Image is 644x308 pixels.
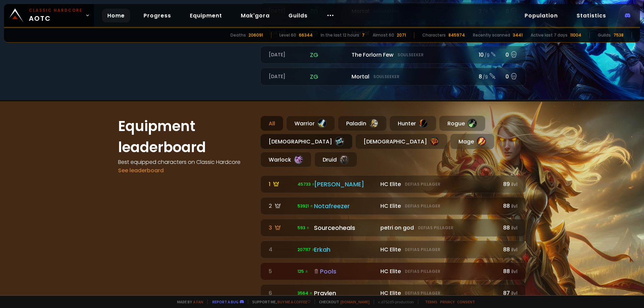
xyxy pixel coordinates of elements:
[321,32,359,38] div: In the last 12 hours
[269,180,293,188] div: 1
[249,32,263,38] div: 206091
[513,32,523,38] div: 3441
[315,299,370,304] span: Checkout
[260,197,526,215] a: 2 53921 Notafreezer HC EliteDefias Pillager88ilvl
[314,267,376,276] div: Pools
[212,299,238,304] a: Report a bug
[230,32,246,38] div: Deaths
[260,2,526,20] a: [DATE]zgMortalSoulseeker2 /90
[260,46,526,64] a: [DATE]zgThe Forlorn FewSoulseeker10 /90
[260,152,312,167] div: Warlock
[269,267,293,275] div: 5
[338,116,387,131] div: Paladin
[613,32,624,38] div: 7538
[279,32,296,38] div: Level 60
[511,181,518,188] small: ilvl
[373,32,394,38] div: Almost 60
[389,116,436,131] div: Hunter
[298,203,314,209] span: 53921
[118,167,164,174] a: See leaderboard
[277,299,311,304] a: Buy me a coffee
[283,9,313,22] a: Guilds
[138,9,176,22] a: Progress
[298,181,315,187] span: 45733
[511,225,518,231] small: ilvl
[173,299,203,304] span: Made by
[193,299,203,304] a: a fan
[118,116,252,158] h1: Equipment leaderboard
[405,181,440,187] small: Defias Pillager
[473,32,510,38] div: Recently scanned
[511,268,518,275] small: ilvl
[598,32,611,38] div: Guilds
[380,267,496,275] div: HC Elite
[298,290,313,296] span: 3564
[500,245,518,254] div: 88
[260,68,526,85] a: [DATE]zgMortalSoulseeker8 /90
[418,225,453,231] small: Defias Pillager
[286,116,335,131] div: Warrior
[314,180,376,189] div: [PERSON_NAME]
[500,180,518,188] div: 89
[500,224,518,232] div: 88
[4,4,94,27] a: Classic HardcoreAOTC
[511,290,518,297] small: ilvl
[380,224,496,232] div: petri on god
[340,299,370,304] a: [DOMAIN_NAME]
[425,299,437,304] a: Terms
[500,289,518,297] div: 87
[269,289,293,297] div: 6
[260,134,353,149] div: [DEMOGRAPHIC_DATA]
[260,175,526,193] a: 1 45733 [PERSON_NAME] HC EliteDefias Pillager89ilvl
[314,245,376,254] div: Erkah
[397,32,406,38] div: 2071
[380,202,496,210] div: HC Elite
[184,9,227,22] a: Equipment
[118,158,252,166] h4: Best equipped characters on Classic Hardcore
[269,202,293,210] div: 2
[571,9,611,22] a: Statistics
[374,299,414,304] span: v. d752d5 - production
[235,9,275,22] a: Mak'gora
[314,289,376,298] div: Praylen
[260,262,526,280] a: 5 125 Pools HC EliteDefias Pillager88ilvl
[314,201,376,210] div: Notafreezer
[269,224,293,232] div: 3
[380,245,496,254] div: HC Elite
[362,32,365,38] div: 7
[355,134,447,149] div: [DEMOGRAPHIC_DATA]
[298,247,315,253] span: 207117
[570,32,581,38] div: 11004
[439,116,485,131] div: Rogue
[29,7,83,23] span: AOTC
[29,7,83,13] small: Classic Hardcore
[314,223,376,232] div: Sourceoheals
[457,299,475,304] a: Consent
[102,9,130,22] a: Home
[298,225,310,231] span: 593
[405,247,440,253] small: Defias Pillager
[380,180,496,188] div: HC Elite
[450,134,494,149] div: Mage
[260,219,526,237] a: 3 593 Sourceoheals petri on godDefias Pillager88ilvl
[440,299,454,304] a: Privacy
[511,203,518,209] small: ilvl
[405,268,440,274] small: Defias Pillager
[405,290,440,296] small: Defias Pillager
[269,245,293,254] div: 4
[500,202,518,210] div: 88
[260,284,526,302] a: 6 3564 Praylen HC EliteDefias Pillager87ilvl
[448,32,465,38] div: 845974
[422,32,446,38] div: Characters
[519,9,563,22] a: Population
[380,289,496,297] div: HC Elite
[260,241,526,258] a: 4 207117 Erkah HC EliteDefias Pillager88ilvl
[511,247,518,253] small: ilvl
[500,267,518,275] div: 88
[405,203,440,209] small: Defias Pillager
[260,116,283,131] div: All
[298,268,309,274] span: 125
[248,299,311,304] span: Support me,
[299,32,313,38] div: 66344
[314,152,357,167] div: Druid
